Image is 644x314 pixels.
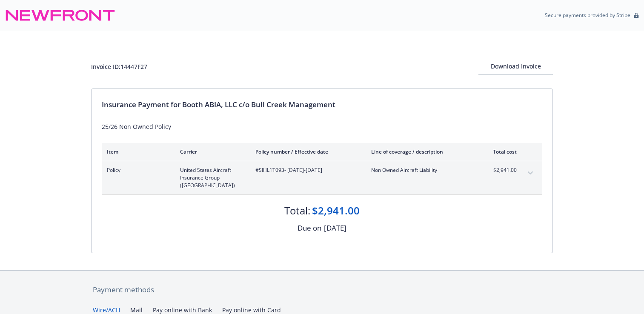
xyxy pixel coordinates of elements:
div: PolicyUnited States Aircraft Insurance Group ([GEOGRAPHIC_DATA])#SIHL1T093- [DATE]-[DATE]Non Owne... [102,161,542,194]
div: Payment methods [93,284,551,295]
div: Due on [298,223,321,234]
div: Carrier [180,148,242,155]
span: United States Aircraft Insurance Group ([GEOGRAPHIC_DATA]) [180,166,242,189]
div: Line of coverage / description [371,148,471,155]
p: Secure payments provided by Stripe [545,11,630,19]
div: $2,941.00 [312,203,360,218]
div: Total: [284,203,310,218]
div: 25/26 Non Owned Policy [102,122,542,131]
div: Invoice ID: 14447F27 [91,62,147,71]
div: Insurance Payment for Booth ABIA, LLC c/o Bull Creek Management [102,99,542,110]
span: Non Owned Aircraft Liability [371,166,471,174]
div: Policy number / Effective date [255,148,358,155]
div: Item [107,148,166,155]
button: expand content [524,166,537,180]
button: Download Invoice [478,58,553,75]
div: Total cost [485,148,517,155]
div: Download Invoice [478,58,553,74]
div: [DATE] [324,223,346,234]
span: #SIHL1T093 - [DATE]-[DATE] [255,166,358,174]
span: Policy [107,166,166,174]
span: $2,941.00 [485,166,517,174]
